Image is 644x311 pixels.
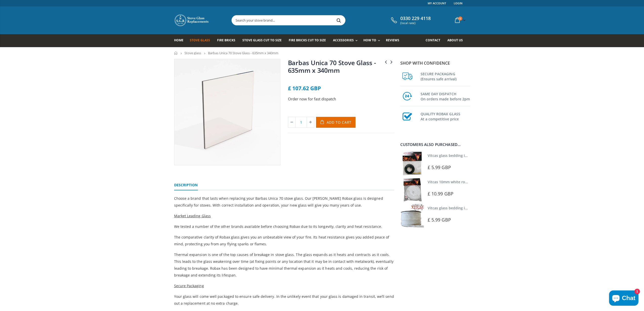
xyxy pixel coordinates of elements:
[174,213,211,218] span: Market Leading Glass
[608,290,640,307] inbox-online-store-chat: Shopify online store chat
[174,294,394,306] span: Your glass will come well packaged to ensure safe delivery. In the unlikely event that your glass...
[288,58,376,75] a: Barbas Unica 70 Stove Glass - 635mm x 340mm
[421,90,470,102] h3: SAME DAY DISPATCH On orders made before 2pm
[217,34,239,47] a: Fire Bricks
[421,111,470,122] h3: QUALITY ROBAX GLASS At a competitive price
[333,38,354,42] span: Accessories
[386,38,399,42] span: Reviews
[242,34,285,47] a: Stove Glass Cut To Size
[421,70,470,82] h3: SECURE PACKAGING (Ensures safe arrival)
[400,60,470,66] p: Shop with confidence
[428,217,451,223] span: £ 5.99 GBP
[174,51,178,55] a: Home
[333,34,360,47] a: Accessories
[289,34,330,47] a: Fire Bricks Cut To Size
[428,164,451,170] span: £ 5.99 GBP
[447,34,467,47] a: About us
[447,38,463,42] span: About us
[184,51,201,55] a: Stove glass
[174,180,198,190] a: Description
[426,34,444,47] a: Contact
[174,14,210,27] img: Stove Glass Replacement
[289,38,326,42] span: Fire Bricks Cut To Size
[400,178,424,202] img: Vitcas white rope, glue and gloves kit 10mm
[426,38,440,42] span: Contact
[390,16,431,25] a: 0330 229 4118 (local rate)
[428,206,535,210] a: Vitcas glass bedding in tape - 2mm x 15mm x 2 meters (White)
[208,51,278,55] span: Barbas Unica 70 Stove Glass - 635mm x 340mm
[428,179,527,184] a: Vitcas 10mm white rope kit - includes rope seal and glue!
[333,15,345,25] button: Search
[428,191,453,197] span: £ 10.99 GBP
[174,196,383,208] span: Choose a brand that lasts when replacing your Barbas Unica 70 stove glass. Our [PERSON_NAME] Roba...
[190,34,214,47] a: Stove Glass
[174,252,393,278] span: Thermal expansion is one of the top causes of breakage in stove glass. The glass expands as it he...
[386,34,403,47] a: Reviews
[288,96,394,102] p: Order now for fast dispatch
[400,152,424,175] img: Vitcas stove glass bedding in tape
[458,16,462,21] span: 0
[453,15,467,25] a: 0
[400,204,424,228] img: Vitcas stove glass bedding in tape
[174,38,183,42] span: Home
[363,38,376,42] span: How To
[174,224,382,229] span: We tested a number of the other brands available before choosing Robax due to its longevity, clar...
[327,120,352,125] span: Add to Cart
[174,59,280,165] img: squarestoveglass_373e319a-b6c8-4258-a6e2-7ffd3e044808_800x_crop_center.webp
[363,34,383,47] a: How To
[400,21,431,25] span: (local rate)
[174,235,389,246] span: The comparative clarity of Robax glass gives you an unbeatable view of your fire. Its heat resist...
[174,283,204,288] span: Secure Packaging
[217,38,235,42] span: Fire Bricks
[428,153,522,158] a: Vitcas glass bedding in tape - 2mm x 10mm x 2 meters
[288,85,321,92] span: £ 107.62 GBP
[400,16,431,21] span: 0330 229 4118
[232,15,402,25] input: Search your stove brand...
[400,143,470,147] div: Customers also purchased...
[190,38,210,42] span: Stove Glass
[242,38,282,42] span: Stove Glass Cut To Size
[316,117,356,128] button: Add to Cart
[174,34,187,47] a: Home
